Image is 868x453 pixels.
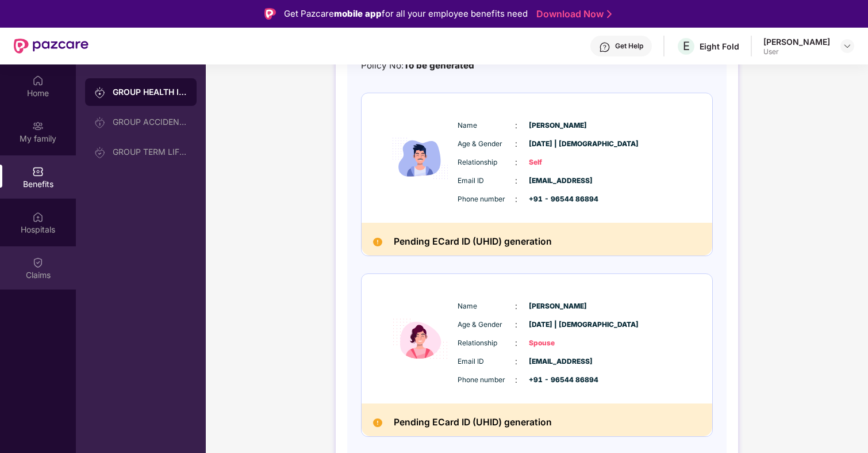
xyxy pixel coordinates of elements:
img: icon [386,288,455,390]
span: [DATE] | [DEMOGRAPHIC_DATA] [529,139,586,150]
img: svg+xml;base64,PHN2ZyBpZD0iQ2xhaW0iIHhtbG5zPSJodHRwOi8vd3d3LnczLm9yZy8yMDAwL3N2ZyIgd2lkdGg9IjIwIi... [32,257,44,268]
div: GROUP TERM LIFE INSURANCE [113,147,187,157]
img: svg+xml;base64,PHN2ZyBpZD0iSGVscC0zMngzMiIgeG1sbnM9Imh0dHA6Ly93d3cudzMub3JnLzIwMDAvc3ZnIiB3aWR0aD... [599,41,610,53]
span: [PERSON_NAME] [529,301,586,312]
span: : [515,318,517,331]
img: New Pazcare Logo [14,39,89,54]
img: svg+xml;base64,PHN2ZyBpZD0iRHJvcGRvd24tMzJ4MzIiIHhtbG5zPSJodHRwOi8vd3d3LnczLm9yZy8yMDAwL3N2ZyIgd2... [843,41,852,51]
span: Phone number [458,194,515,205]
div: Policy No: [361,59,474,73]
div: Get Help [615,41,643,51]
span: : [515,300,517,313]
span: : [515,337,517,349]
div: Get Pazcare for all your employee benefits need [284,7,528,21]
div: User [763,47,830,56]
span: Age & Gender [458,319,515,330]
span: : [515,156,517,169]
span: : [515,374,517,386]
span: +91 - 96544 86894 [529,375,586,386]
div: GROUP HEALTH INSURANCE [113,86,187,98]
h2: Pending ECard ID (UHID) generation [394,415,552,431]
span: Relationship [458,157,515,168]
img: svg+xml;base64,PHN2ZyB3aWR0aD0iMjAiIGhlaWdodD0iMjAiIHZpZXdCb3g9IjAgMCAyMCAyMCIgZmlsbD0ibm9uZSIgeG... [32,120,44,132]
h2: Pending ECard ID (UHID) generation [394,234,552,250]
span: Self [529,157,586,168]
span: Name [458,301,515,312]
span: Email ID [458,356,515,367]
img: Pending [373,418,382,428]
span: [EMAIL_ADDRESS] [529,176,586,186]
img: svg+xml;base64,PHN2ZyB3aWR0aD0iMjAiIGhlaWdodD0iMjAiIHZpZXdCb3g9IjAgMCAyMCAyMCIgZmlsbD0ibm9uZSIgeG... [94,87,106,98]
img: svg+xml;base64,PHN2ZyBpZD0iSG9zcGl0YWxzIiB4bWxucz0iaHR0cDovL3d3dy53My5vcmcvMjAwMC9zdmciIHdpZHRoPS... [32,211,44,223]
span: Spouse [529,338,586,349]
img: Pending [373,238,382,247]
span: +91 - 96544 86894 [529,194,586,205]
span: E [683,39,690,53]
span: : [515,119,517,132]
span: : [515,193,517,205]
span: Relationship [458,338,515,349]
div: [PERSON_NAME] [763,36,830,47]
span: [PERSON_NAME] [529,120,586,131]
div: GROUP ACCIDENTAL INSURANCE [113,117,187,127]
span: : [515,174,517,187]
span: To be generated [404,60,474,71]
strong: mobile app [334,8,382,19]
a: Download Now [536,8,608,20]
span: : [515,355,517,368]
div: Eight Fold [700,41,739,52]
img: svg+xml;base64,PHN2ZyBpZD0iQmVuZWZpdHMiIHhtbG5zPSJodHRwOi8vd3d3LnczLm9yZy8yMDAwL3N2ZyIgd2lkdGg9Ij... [32,166,44,177]
img: Logo [264,8,276,20]
img: svg+xml;base64,PHN2ZyB3aWR0aD0iMjAiIGhlaWdodD0iMjAiIHZpZXdCb3g9IjAgMCAyMCAyMCIgZmlsbD0ibm9uZSIgeG... [94,147,106,158]
img: svg+xml;base64,PHN2ZyBpZD0iSG9tZSIgeG1sbnM9Imh0dHA6Ly93d3cudzMub3JnLzIwMDAvc3ZnIiB3aWR0aD0iMjAiIG... [32,75,44,86]
span: Age & Gender [458,139,515,150]
img: icon [386,108,455,209]
img: Stroke [607,8,612,20]
span: [EMAIL_ADDRESS] [529,356,586,367]
span: Email ID [458,176,515,186]
span: : [515,138,517,150]
img: svg+xml;base64,PHN2ZyB3aWR0aD0iMjAiIGhlaWdodD0iMjAiIHZpZXdCb3g9IjAgMCAyMCAyMCIgZmlsbD0ibm9uZSIgeG... [94,117,106,128]
span: [DATE] | [DEMOGRAPHIC_DATA] [529,319,586,330]
span: Name [458,120,515,131]
span: Phone number [458,375,515,386]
